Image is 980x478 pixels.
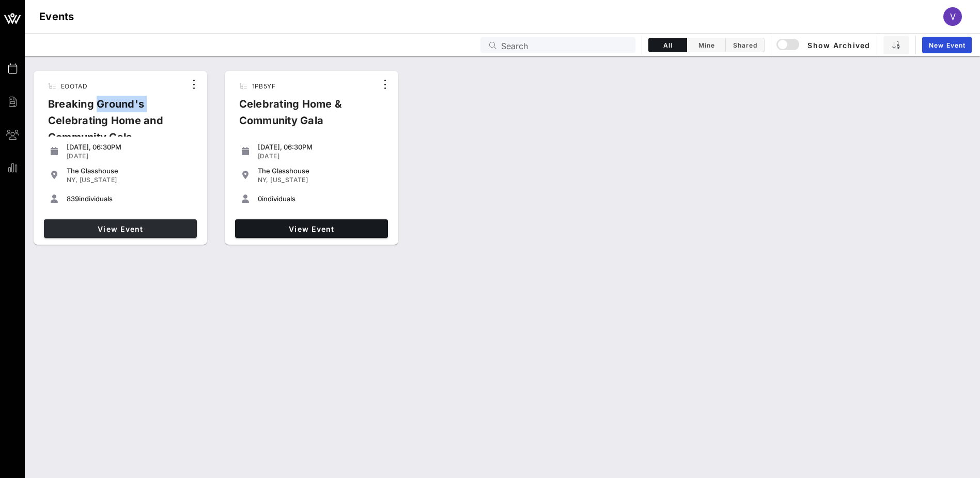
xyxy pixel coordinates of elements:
[258,167,384,175] div: The Glasshouse
[48,225,193,233] span: View Event
[726,38,765,52] button: Shared
[778,39,870,51] span: Show Archived
[258,152,384,160] div: [DATE]
[61,82,87,90] span: EOOTAD
[40,96,185,154] div: Breaking Ground's Celebrating Home and Community Gala
[231,96,377,137] div: Celebrating Home & Community Gala
[922,37,972,53] a: New Event
[67,143,193,151] div: [DATE], 06:30PM
[693,41,719,49] span: Mine
[239,225,384,233] span: View Event
[732,41,758,49] span: Shared
[258,143,384,151] div: [DATE], 06:30PM
[943,7,962,26] div: V
[67,195,193,203] div: individuals
[258,176,269,184] span: NY,
[235,219,388,238] a: View Event
[252,82,275,90] span: 1PB5YF
[648,38,687,52] button: All
[258,195,262,203] span: 0
[655,41,680,49] span: All
[67,152,193,160] div: [DATE]
[950,11,956,22] span: V
[928,41,966,49] span: New Event
[258,195,384,203] div: individuals
[67,176,77,184] span: NY,
[777,36,870,54] button: Show Archived
[80,176,117,184] span: [US_STATE]
[67,195,79,203] span: 839
[39,8,74,25] h1: Events
[44,219,197,238] a: View Event
[67,167,193,175] div: The Glasshouse
[270,176,308,184] span: [US_STATE]
[687,38,726,52] button: Mine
